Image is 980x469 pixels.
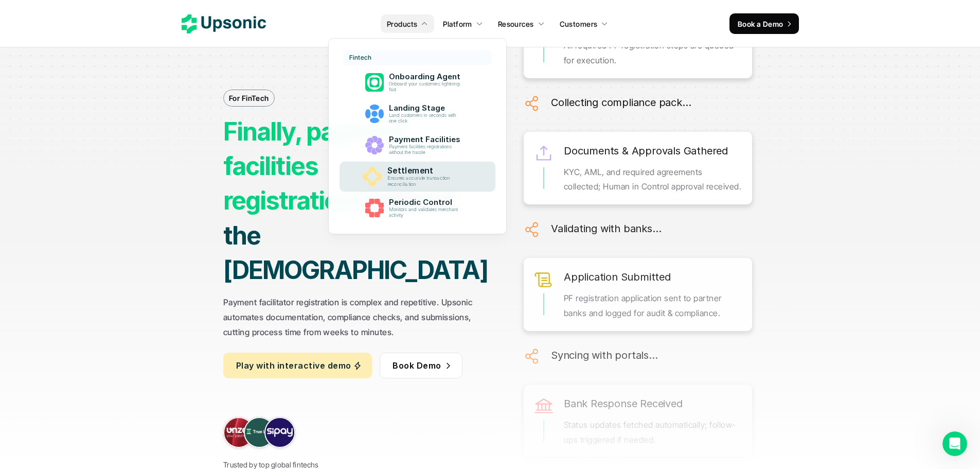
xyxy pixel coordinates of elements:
p: Periodic Control [389,198,465,207]
h6: Application Submitted [564,268,671,286]
p: Ensures accurate transaction reconciliation [387,176,466,187]
p: Status updates fetched automatically; follow-ups triggered if needed. [564,418,742,447]
p: Play with interactive demo [236,358,351,373]
p: Platform [443,19,472,29]
a: Play with interactive demo [223,353,372,378]
a: SettlementEnsures accurate transaction reconciliation [340,162,495,192]
p: For FinTech [229,93,269,103]
h6: Collecting compliance pack… [551,94,691,111]
p: Settlement [387,166,467,176]
p: Payment Facilities [389,135,465,144]
p: Onboarding Agent [389,72,465,81]
a: Payment FacilitiesPayment facilities registrations without the hassle [343,131,492,160]
p: KYC, AML, and required agreements collected; Human in Control approval received. [564,165,742,195]
p: All required PF registration steps are queued for execution. [564,38,742,68]
strong: Finally, payment facilities registrations [223,116,411,216]
p: Customers [560,19,598,29]
p: Land customers in seconds with one click [389,113,464,124]
p: Onboard your customers lightning fast [389,81,464,93]
h6: Syncing with portals… [551,346,658,364]
h6: Bank Response Received [564,395,683,412]
strong: Payment facilitator registration is complex and repetitive. Upsonic automates documentation, comp... [223,297,475,337]
p: Book a Demo [738,19,783,29]
a: Periodic ControlMonitors and validates merchant activity [343,194,492,222]
p: Fintech [349,54,371,61]
p: Resources [498,19,534,29]
a: Products [381,14,434,33]
a: Onboarding AgentOnboard your customers lightning fast [343,68,492,97]
p: Payment facilities registrations without the hassle [389,144,464,155]
strong: without the [DEMOGRAPHIC_DATA] [223,186,488,285]
iframe: Intercom live chat [942,431,967,456]
h6: Validating with banks… [551,220,662,237]
p: Book Demo [393,358,441,373]
p: PF registration application sent to partner banks and logged for audit & compliance. [564,291,742,321]
p: Monitors and validates merchant activity [389,207,464,218]
h6: Documents & Approvals Gathered [564,142,728,160]
p: Products [387,19,417,29]
p: Landing Stage [389,103,465,113]
a: Book Demo [380,353,462,378]
a: Landing StageLand customers in seconds with one click [343,99,492,128]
